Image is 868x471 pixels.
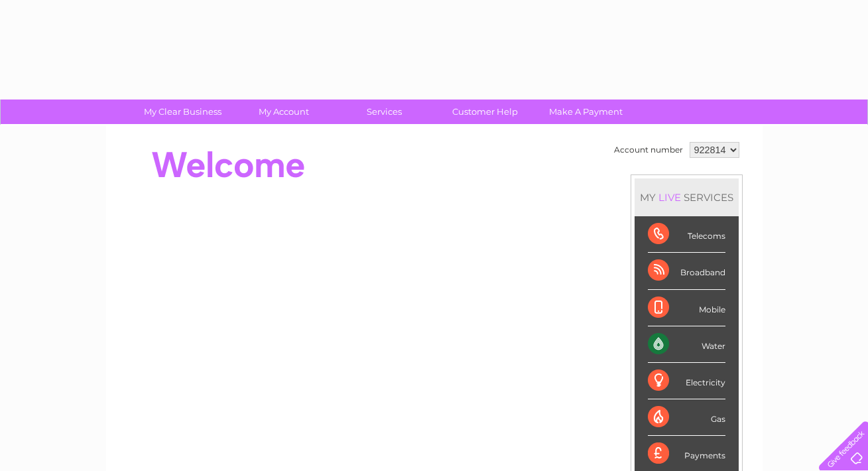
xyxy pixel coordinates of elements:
div: Gas [648,399,725,436]
a: My Clear Business [128,100,237,124]
a: Customer Help [430,100,540,124]
td: Account number [611,139,686,161]
div: Water [648,326,725,363]
a: My Account [229,100,338,124]
div: LIVE [656,191,684,204]
div: Telecoms [648,216,725,253]
div: Electricity [648,363,725,399]
div: MY SERVICES [635,178,739,216]
a: Services [330,100,439,124]
div: Broadband [648,253,725,289]
div: Mobile [648,290,725,326]
a: Make A Payment [531,100,641,124]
